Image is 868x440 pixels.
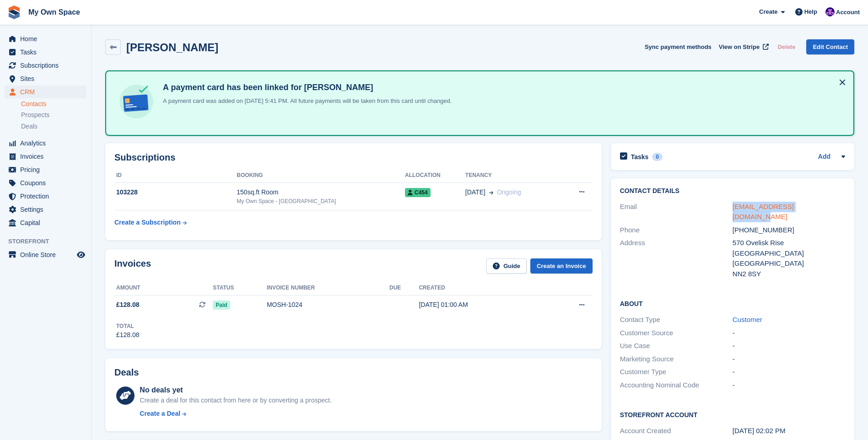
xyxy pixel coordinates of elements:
p: A payment card was added on [DATE] 5:41 PM. All future payments will be taken from this card unti... [159,97,452,106]
div: [PHONE_NUMBER] [733,225,845,236]
div: MOSH-1024 [267,300,389,310]
a: My Own Space [25,5,84,20]
div: - [733,341,845,351]
a: Preview store [75,249,86,260]
th: Tenancy [465,168,560,183]
h2: Contact Details [620,188,845,195]
h2: Deals [114,367,139,378]
span: Account [836,8,860,17]
div: 570 Ovelisk Rise [733,238,845,248]
h2: Subscriptions [114,152,593,163]
a: Prospects [21,110,86,120]
span: Prospects [21,111,49,119]
h2: Invoices [114,258,151,274]
a: menu [5,177,86,189]
span: Create [759,7,777,16]
span: Analytics [20,137,75,150]
img: card-linked-ebf98d0992dc2aeb22e95c0e3c79077019eb2392cfd83c6a337811c24bc77127.svg [117,82,156,121]
div: Total [116,322,140,330]
span: Ongoing [497,188,521,196]
div: Customer Source [620,328,733,338]
span: Coupons [20,177,75,189]
a: menu [5,216,86,229]
a: Deals [21,122,86,131]
img: stora-icon-8386f47178a22dfd0bd8f6a31ec36ba5ce8667c1dd55bd0f319d3a0aa187defe.svg [7,5,21,19]
th: ID [114,168,237,183]
th: Invoice number [267,281,389,295]
a: Contacts [21,100,86,108]
a: Add [818,152,830,162]
div: Address [620,238,733,279]
div: [DATE] 02:02 PM [733,426,845,436]
img: Megan Angel [825,7,835,16]
button: Delete [774,39,799,54]
span: [DATE] [465,188,485,197]
div: - [733,380,845,391]
span: Pricing [20,163,75,176]
span: Protection [20,190,75,203]
div: 0 [652,153,663,161]
a: menu [5,46,86,59]
th: Allocation [405,168,465,183]
span: CRM [20,86,75,98]
div: 150sq.ft Room [237,188,405,197]
span: Capital [20,216,75,229]
span: Sites [20,72,75,85]
div: [GEOGRAPHIC_DATA] [733,248,845,259]
span: Home [20,32,75,45]
th: Amount [114,281,213,295]
div: - [733,354,845,365]
div: £128.08 [116,330,140,340]
th: Booking [237,168,405,183]
span: Subscriptions [20,59,75,72]
div: Accounting Nominal Code [620,380,733,391]
div: - [733,328,845,338]
div: [DATE] 01:00 AM [419,300,544,310]
span: Tasks [20,46,75,59]
div: Account Created [620,426,733,436]
a: menu [5,248,86,261]
div: Use Case [620,341,733,351]
span: Settings [20,203,75,216]
div: Create a Subscription [114,218,181,227]
a: menu [5,203,86,216]
h2: Tasks [631,153,649,161]
a: View on Stripe [715,39,771,54]
a: [EMAIL_ADDRESS][DOMAIN_NAME] [733,203,794,221]
span: Paid [213,300,230,310]
a: menu [5,59,86,72]
a: menu [5,150,86,163]
div: Contact Type [620,315,733,325]
a: Customer [733,316,762,323]
div: NN2 8SY [733,269,845,279]
span: Invoices [20,150,75,163]
div: Customer Type [620,367,733,377]
span: £128.08 [116,300,140,310]
span: View on Stripe [719,43,760,52]
a: menu [5,32,86,45]
h4: A payment card has been linked for [PERSON_NAME] [159,82,452,93]
a: menu [5,86,86,98]
span: Storefront [8,237,91,246]
div: Phone [620,225,733,236]
h2: [PERSON_NAME] [126,41,218,54]
div: - [733,367,845,377]
div: Create a deal for this contact from here or by converting a prospect. [140,396,331,405]
div: Marketing Source [620,354,733,365]
span: C454 [405,188,431,197]
div: Email [620,202,733,222]
th: Due [389,281,419,295]
span: Online Store [20,248,75,261]
div: Create a Deal [140,409,180,419]
a: Create an Invoice [530,258,593,274]
a: Guide [486,258,527,274]
span: Deals [21,122,38,131]
button: Sync payment methods [645,39,712,54]
a: menu [5,72,86,85]
a: menu [5,137,86,150]
a: Create a Deal [140,409,331,419]
div: [GEOGRAPHIC_DATA] [733,258,845,269]
div: My Own Space - [GEOGRAPHIC_DATA] [237,197,405,205]
a: Edit Contact [806,39,854,54]
a: menu [5,163,86,176]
